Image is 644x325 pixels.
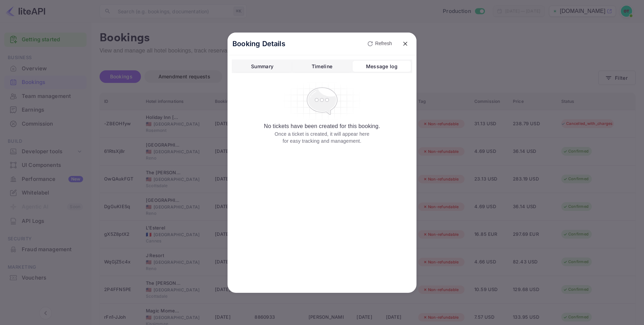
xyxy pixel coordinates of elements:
[233,61,291,72] button: Summary
[312,62,332,71] div: Timeline
[251,62,273,71] div: Summary
[399,37,412,50] button: close
[366,62,398,71] div: Message log
[264,122,380,130] p: No tickets have been created for this booking.
[375,40,392,47] p: Refresh
[293,61,351,72] button: Timeline
[363,38,395,49] button: Refresh
[232,38,285,49] p: Booking Details
[353,61,411,72] button: Message log
[272,130,372,144] p: Once a ticket is created, it will appear here for easy tracking and management.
